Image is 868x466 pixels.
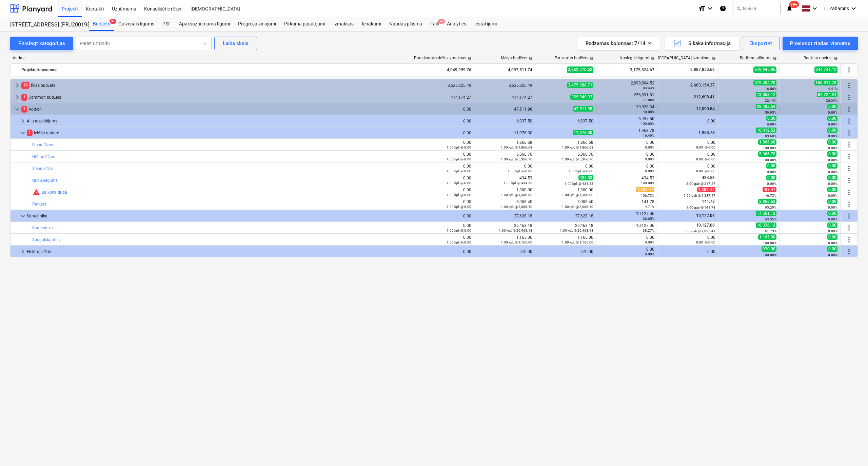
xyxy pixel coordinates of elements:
div: Add-on [21,104,410,115]
small: 95.29% [765,206,776,209]
small: -6.73% [766,194,776,197]
small: 1.00 kpl. @ 1,165.00 [501,240,532,244]
span: Vairāk darbību [845,176,853,185]
div: 1,866.68 [477,140,532,150]
div: 0.00 [416,188,471,197]
div: 1,165.00 [477,235,532,245]
span: 0.00 [827,199,837,204]
div: 0.00 [660,235,715,245]
div: 2,899,904.52 [599,81,654,90]
div: 26,463.18 [477,223,532,233]
small: 100.00% [763,241,776,245]
div: 1,866.68 [538,140,593,150]
span: 970.00 [762,246,776,252]
span: 1,387.47 [697,187,715,192]
small: 0.00% [828,194,837,197]
small: 1.00 kpl. @ 1,300.00 [562,193,593,197]
span: 1,165.00 [758,234,776,240]
span: 676,945.96 [753,66,776,73]
small: 1.00 kpl. @ 3,008.40 [501,205,532,209]
span: Vairāk darbību [845,224,853,232]
small: 1.00 gab @ 141.78 [686,206,715,209]
div: 27,628.18 [538,214,593,218]
a: Pirkuma pasūtījumi [280,17,329,31]
span: Vairāk darbību [845,141,853,149]
div: 414,174.27 [416,95,471,100]
div: 0.00 [599,235,654,245]
small: 1.00 kpl. @ 434.53 [504,181,532,185]
span: 9+ [438,19,445,24]
small: 0.00% [828,111,837,114]
a: Budžets9+ [89,17,114,31]
div: 10,127.06 [599,211,654,221]
div: 0.00 [660,249,715,254]
small: 0.00% [828,182,837,186]
div: 434.53 [599,176,654,185]
small: 1.00 kpl. @ 0.00 [447,229,471,232]
span: 0.00 [827,222,837,228]
div: 3,008.40 [477,199,532,209]
div: PSF [158,17,175,31]
small: 0.00% [645,157,654,161]
div: Eksportēt [749,39,772,48]
span: 0.00 [766,163,776,169]
span: 10,127.06 [695,213,715,218]
a: Faili9+ [426,17,443,31]
span: 11,976.30 [573,130,593,135]
span: 3,852,770.62 [567,66,593,73]
div: 5,366.70 [477,152,532,161]
small: 38.27% [643,229,654,232]
small: 100.00% [641,122,654,125]
div: 0.00 [416,107,471,112]
div: rindas [10,56,414,61]
span: Vairāk darbību [845,129,853,137]
div: 0.00 [599,140,654,150]
div: 0.00 [599,152,654,161]
div: Iekšējā apdare [27,128,410,138]
small: 5.00 gab @ 2,025.41 [684,229,715,233]
span: 0.00 [827,139,837,145]
a: Progresa ziņojumi [234,17,280,31]
a: Spoguļskapītis [32,237,60,242]
div: 0.00 [416,152,471,161]
small: 1.00 kpl. @ 3,008.40 [562,205,593,209]
span: Vairāk darbību [845,105,853,113]
div: 10,127.06 [599,223,654,233]
span: 0.00 [827,175,837,180]
small: 0.00% [828,229,837,233]
small: 0.00% [767,122,776,126]
div: 6,937.50 [538,119,593,123]
span: 2,887,853.62 [690,67,715,73]
button: Laika skala [214,37,257,50]
div: Iestatījumi [470,17,501,31]
a: Galvenais līgums [114,17,158,31]
small: 20.34% [826,99,837,102]
div: 4,097,511.74 [477,64,532,75]
button: Eksportēt [742,37,780,50]
small: 2.00 gab @ 217.27 [686,182,715,186]
small: 1.00 kpl. @ 0.00 [447,193,471,197]
div: 1,165.00 [538,235,593,245]
span: 12,090.84 [695,106,715,111]
iframe: Chat Widget [834,433,868,466]
div: 0.00 [660,119,715,123]
div: Faili [426,17,443,31]
small: 1.00 kpl. @ 0.00 [447,157,471,161]
span: keyboard_arrow_down [19,129,27,137]
small: 1.00 kpl. @ 5,366.70 [501,157,532,161]
small: 61.73% [765,229,776,233]
span: -87.47 [763,187,776,192]
span: keyboard_arrow_down [13,105,21,113]
div: Projekta kopsumma [21,64,410,75]
div: 0.00 [416,235,471,245]
span: 19 [21,82,29,89]
span: Vairāk darbību [845,212,853,220]
small: 0.00 @ 0.00 [696,157,715,161]
small: 1.00 kpl. @ 0.00 [447,145,471,149]
span: 84,224.34 [817,92,837,97]
small: 1.00 kpl. @ 1,165.00 [562,240,593,244]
